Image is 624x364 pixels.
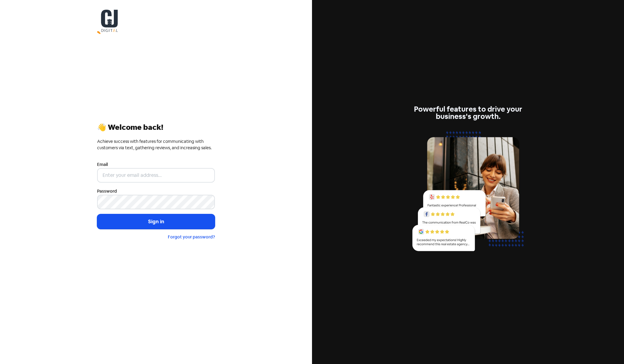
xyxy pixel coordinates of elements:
[97,161,108,168] label: Email
[409,106,527,120] div: Powerful features to drive your business's growth.
[97,188,117,194] label: Password
[97,168,215,183] input: Enter your email address...
[168,234,215,240] a: Forgot your password?
[97,214,215,229] button: Sign in
[97,138,215,151] div: Achieve success with features for communicating with customers via text, gathering reviews, and i...
[97,124,215,131] div: 👋 Welcome back!
[409,127,527,258] img: reviews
